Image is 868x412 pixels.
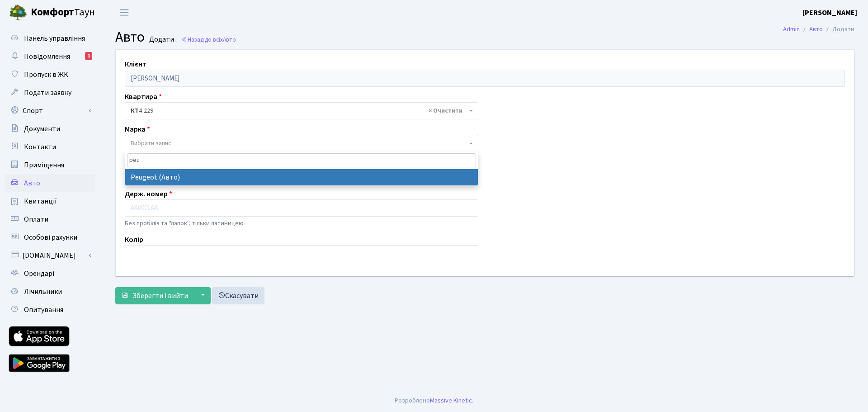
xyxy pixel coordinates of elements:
span: Вибрати запис [131,139,171,148]
span: Авто [115,27,145,47]
li: Peugeot (Авто) [125,169,478,185]
a: Панель управління [5,29,95,47]
span: Авто [24,178,40,188]
span: Пропуск в ЖК [24,70,68,80]
button: Зберегти і вийти [115,287,194,304]
a: Орендарі [5,265,95,283]
span: Панель управління [24,33,85,43]
a: Скасувати [212,287,264,304]
span: Квитанції [24,196,57,206]
span: Орендарі [24,269,54,279]
button: Переключити навігацію [113,5,136,20]
span: Таун [31,5,95,20]
a: Квитанції [5,192,95,210]
a: Авто [5,174,95,192]
a: Приміщення [5,156,95,174]
input: AA0001AA [125,199,478,217]
label: Держ. номер [125,189,172,199]
a: Спорт [5,102,95,120]
span: Повідомлення [24,52,70,62]
label: Колір [125,234,143,245]
span: <b>КТ</b>&nbsp;&nbsp;&nbsp;&nbsp;4-229 [131,106,467,115]
a: Контакти [5,138,95,156]
span: Зберегти і вийти [132,291,188,301]
a: Подати заявку [5,84,95,102]
img: logo.png [9,4,27,22]
a: Massive Kinetic [430,396,472,405]
span: Оплати [24,214,48,224]
b: Комфорт [31,5,74,19]
p: Без пробілів та "лапок", тільки латиницею [125,218,478,228]
a: Оплати [5,210,95,228]
span: Контакти [24,142,56,152]
a: Опитування [5,301,95,319]
a: Admin [783,24,800,34]
a: Документи [5,120,95,138]
small: Додати . [147,35,177,44]
label: Квартира [125,91,162,102]
span: <b>КТ</b>&nbsp;&nbsp;&nbsp;&nbsp;4-229 [125,102,478,119]
span: Особові рахунки [24,232,77,242]
a: Лічильники [5,283,95,301]
div: Розроблено . [395,396,473,406]
a: Особові рахунки [5,228,95,246]
b: КТ [131,106,139,115]
label: Клієнт [125,59,146,70]
a: Повідомлення1 [5,47,95,66]
a: Назад до всіхАвто [181,35,236,44]
span: Опитування [24,305,63,315]
span: Документи [24,124,60,134]
span: Лічильники [24,287,62,297]
a: [DOMAIN_NAME] [5,246,95,265]
span: Подати заявку [24,88,71,98]
span: Видалити всі елементи [429,106,462,115]
a: [PERSON_NAME] [802,7,857,18]
span: Авто [223,35,236,44]
nav: breadcrumb [769,20,868,39]
a: Пропуск в ЖК [5,66,95,84]
label: Марка [125,124,150,135]
span: Приміщення [24,160,64,170]
div: 1 [85,52,92,60]
a: Авто [809,24,823,34]
li: Додати [823,24,854,34]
